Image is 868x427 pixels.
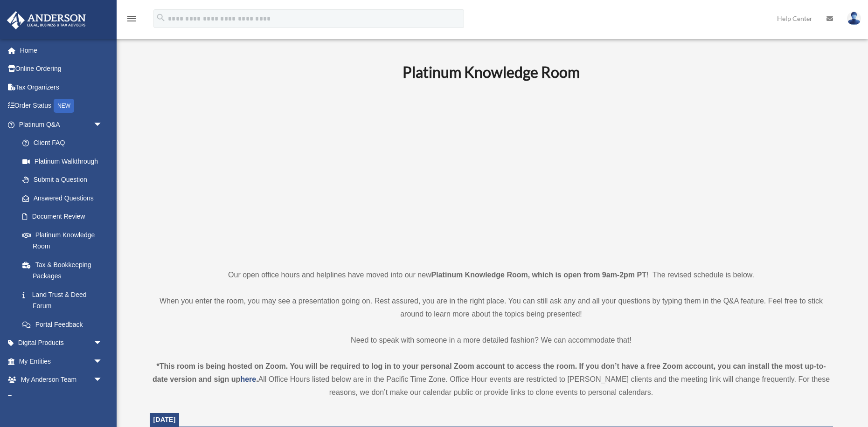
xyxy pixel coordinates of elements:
[126,13,137,24] i: menu
[13,226,112,255] a: Platinum Knowledge Room
[150,295,833,321] p: When you enter the room, you may see a presentation going on. Rest assured, you are in the right ...
[7,115,117,134] a: Platinum Q&Aarrow_drop_down
[13,189,117,207] a: Answered Questions
[150,334,833,347] p: Need to speak with someone in a more detailed fashion? We can accommodate that!
[13,255,117,285] a: Tax & Bookkeeping Packages
[54,99,74,113] div: NEW
[7,60,117,78] a: Online Ordering
[13,285,117,315] a: Land Trust & Deed Forum
[126,16,137,24] a: menu
[153,416,176,423] span: [DATE]
[13,207,117,226] a: Document Review
[156,13,166,23] i: search
[240,375,256,383] a: here
[13,315,117,334] a: Portal Feedback
[153,362,826,383] strong: *This room is being hosted on Zoom. You will be required to log in to your personal Zoom account ...
[7,41,117,60] a: Home
[150,360,833,399] div: All Office Hours listed below are in the Pacific Time Zone. Office Hour events are restricted to ...
[13,171,117,189] a: Submit a Question
[150,269,833,282] p: Our open office hours and helplines have moved into our new ! The revised schedule is below.
[403,63,580,81] b: Platinum Knowledge Room
[7,352,117,371] a: My Entitiesarrow_drop_down
[93,352,112,371] span: arrow_drop_down
[7,96,117,116] a: Order StatusNEW
[93,334,112,353] span: arrow_drop_down
[847,12,861,25] img: User Pic
[7,78,117,96] a: Tax Organizers
[7,389,117,407] a: My Documentsarrow_drop_down
[13,152,117,171] a: Platinum Walkthrough
[93,371,112,390] span: arrow_drop_down
[256,375,258,383] strong: .
[4,11,89,29] img: Anderson Advisors Platinum Portal
[351,94,631,251] iframe: 231110_Toby_KnowledgeRoom
[93,115,112,134] span: arrow_drop_down
[7,334,117,352] a: Digital Productsarrow_drop_down
[431,271,646,279] strong: Platinum Knowledge Room, which is open from 9am-2pm PT
[13,134,117,152] a: Client FAQ
[7,371,117,389] a: My Anderson Teamarrow_drop_down
[93,389,112,408] span: arrow_drop_down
